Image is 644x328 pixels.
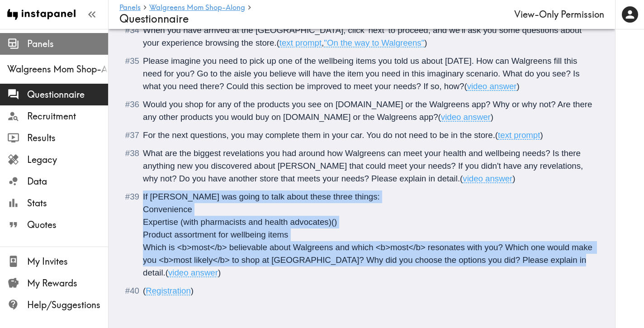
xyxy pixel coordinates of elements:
span: For the next questions, you may complete them in your car. You do not need to be in the store. [143,130,495,140]
span: ( [277,38,279,48]
span: Questionnaire [27,88,108,101]
span: Which is <b>most</b> believable about Walgreens and which <b>most</b> resonates with you? Which o... [143,242,595,277]
span: Recruitment [27,110,108,123]
span: Walgreens Mom Shop-Along [7,63,108,76]
span: video answer [467,81,517,91]
div: View-Only Permission [514,8,604,21]
span: ) [218,268,221,277]
span: ) [540,130,543,140]
span: text prompt [279,38,322,48]
span: ( [460,174,463,183]
span: Convenience [143,204,192,214]
span: Panels [27,38,108,50]
span: ) [424,38,427,48]
span: video answer [441,112,491,122]
span: ( [495,130,498,140]
span: ) [512,174,515,183]
span: video answer [168,268,218,277]
span: What are the biggest revelations you had around how Walgreens can meet your health and wellbeing ... [143,148,585,183]
span: Quotes [27,219,108,231]
span: Legacy [27,153,108,166]
span: ( [143,286,146,295]
span: ) [191,286,194,295]
a: Panels [119,4,141,12]
span: Please imagine you need to pick up one of the wellbeing items you told us about [DATE]. How can W... [143,56,582,91]
span: ) [517,81,520,91]
span: text prompt [498,130,540,140]
span: ( [464,81,467,91]
span: Help/Suggestions [27,299,108,311]
span: "On the way to Walgreens" [324,38,424,48]
span: video answer [463,174,512,183]
span: Expertise (with pharmacists and health advocates)() Product assortment for wellbeing items [143,217,337,239]
span: Registration [146,286,191,295]
span: Stats [27,197,108,209]
span: Would you shop for any of the products you see on [DOMAIN_NAME] or the Walgreens app? Why or why ... [143,100,595,122]
span: ( [438,112,441,122]
span: , [322,38,324,48]
span: My Invites [27,255,108,268]
h4: Questionnaire [119,12,507,25]
span: If [PERSON_NAME] was going to talk about these three things: [143,192,380,201]
span: ) [491,112,493,122]
span: My Rewards [27,277,108,290]
span: Data [27,175,108,188]
a: Walgreens Mom Shop-Along [149,4,245,12]
span: ( [166,268,168,277]
span: Results [27,132,108,144]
